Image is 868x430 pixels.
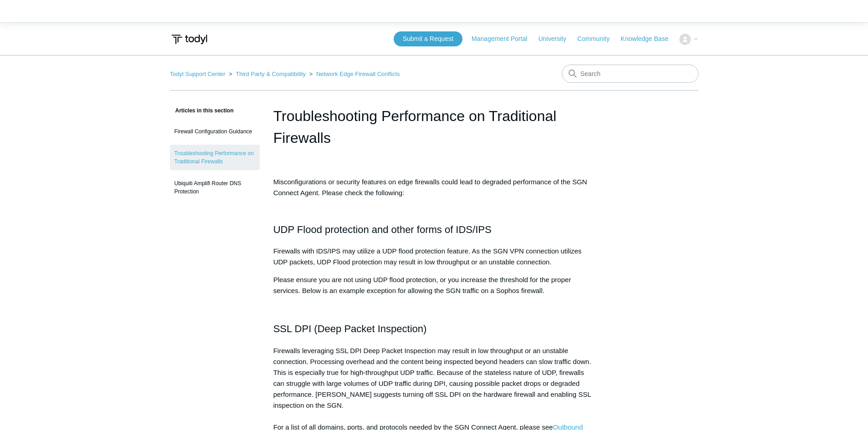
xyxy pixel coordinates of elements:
p: Misconfigurations or security features on edge firewalls could lead to degraded performance of th... [273,177,595,198]
img: Todyl Support Center Help Center home page [170,31,209,48]
h1: Troubleshooting Performance on Traditional Firewalls [273,105,595,149]
li: Network Edge Firewall Conflicts [308,71,400,77]
p: Please ensure you are not using UDP flood protection, or you increase the threshold for the prope... [273,274,595,296]
h2: UDP Flood protection and other forms of IDS/IPS [273,205,595,237]
a: Management Portal [472,34,536,44]
a: Ubiquiti Amplifi Router DNS Protection [170,175,260,200]
a: University [538,34,575,44]
li: Todyl Support Center [170,71,227,77]
a: Firewall Configuration Guidance [170,123,260,140]
h2: SSL DPI (Deep Packet Inspection) [273,321,595,337]
a: Network Edge Firewall Conflicts [316,71,400,77]
li: Third Party & Compatibility [227,71,308,77]
a: Submit a Request [394,31,462,46]
a: Third Party & Compatibility [236,71,306,77]
a: Community [577,34,619,44]
span: Articles in this section [170,107,234,114]
a: Todyl Support Center [170,71,226,77]
a: Troubleshooting Performance on Traditional Firewalls [170,145,260,170]
p: Firewalls with IDS/IPS may utilize a UDP flood protection feature. As the SGN VPN connection util... [273,246,595,268]
input: Search [562,65,699,83]
a: Knowledge Base [621,34,678,44]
